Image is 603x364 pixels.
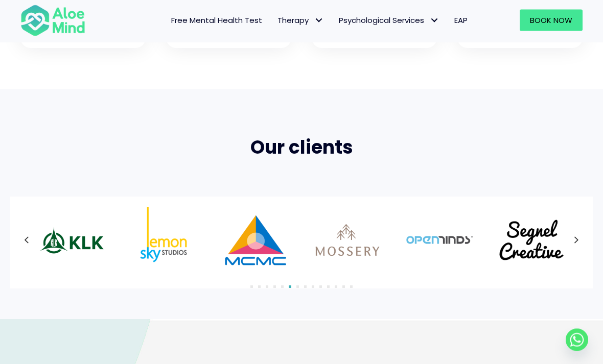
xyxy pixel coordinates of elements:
[130,207,197,274] div: Slide 7 of 5
[250,286,253,288] a: 1
[250,135,353,161] span: Our clients
[270,10,331,31] a: TherapyTherapy: submenu
[304,286,307,288] a: 8
[296,286,299,288] a: 7
[314,207,381,274] img: Aloe Mind Malaysia | Mental Healthcare Services in Malaysia and Singapore
[530,15,572,26] span: Book Now
[314,207,381,274] div: Slide 9 of 5
[350,286,353,288] a: 14
[312,286,314,288] a: 9
[327,286,330,288] a: 11
[222,207,289,274] img: Aloe Mind Malaysia | Mental Healthcare Services in Malaysia and Singapore
[38,207,105,274] div: Slide 6 of 5
[311,13,326,28] span: Therapy: submenu
[335,286,337,288] a: 12
[342,286,345,288] a: 13
[520,10,583,31] a: Book Now
[289,286,291,288] a: 6
[566,329,588,351] a: Whatsapp
[38,207,105,274] img: Aloe Mind Malaysia | Mental Healthcare Services in Malaysia and Singapore
[171,15,262,26] span: Free Mental Health Test
[96,10,475,31] nav: Menu
[222,207,289,274] div: Slide 8 of 5
[406,207,473,274] img: Aloe Mind Malaysia | Mental Healthcare Services in Malaysia and Singapore
[319,286,322,288] a: 10
[273,286,276,288] a: 4
[281,286,284,288] a: 5
[277,15,323,26] span: Therapy
[164,10,270,31] a: Free Mental Health Test
[258,286,261,288] a: 2
[339,15,439,26] span: Psychological Services
[498,207,565,274] img: Aloe Mind Malaysia | Mental Healthcare Services in Malaysia and Singapore
[331,10,447,31] a: Psychological ServicesPsychological Services: submenu
[498,207,565,274] div: Slide 11 of 5
[20,4,85,37] img: Aloe mind Logo
[427,13,442,28] span: Psychological Services: submenu
[447,10,475,31] a: EAP
[406,207,473,274] div: Slide 10 of 5
[266,286,268,288] a: 3
[130,207,197,274] img: Aloe Mind Malaysia | Mental Healthcare Services in Malaysia and Singapore
[454,15,468,26] span: EAP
